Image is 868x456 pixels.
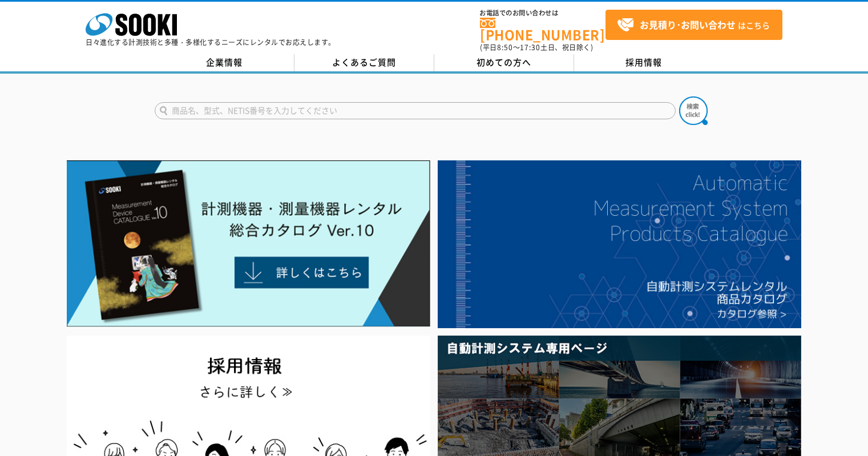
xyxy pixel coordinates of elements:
a: 企業情報 [155,54,294,71]
a: 採用情報 [574,54,714,71]
a: よくあるご質問 [294,54,434,71]
img: Catalog Ver10 [67,160,430,327]
input: 商品名、型式、NETIS番号を入力してください [155,102,676,119]
p: 日々進化する計測技術と多種・多様化するニーズにレンタルでお応えします。 [86,39,336,46]
img: 自動計測システムカタログ [438,160,801,328]
span: (平日 ～ 土日、祝日除く) [480,42,593,53]
a: [PHONE_NUMBER] [480,18,605,41]
img: btn_search.png [679,96,708,125]
span: はこちら [617,17,770,34]
span: お電話でのお問い合わせは [480,10,605,17]
span: 17:30 [520,42,540,53]
span: 初めての方へ [477,56,531,68]
a: 初めての方へ [434,54,574,71]
span: 8:50 [497,42,513,53]
a: お見積り･お問い合わせはこちら [605,10,782,40]
strong: お見積り･お問い合わせ [640,18,736,31]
